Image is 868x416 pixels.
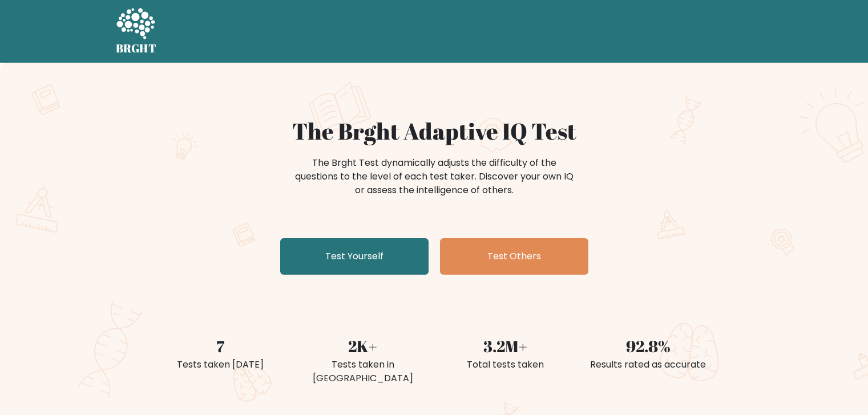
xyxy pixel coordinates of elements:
div: Tests taken in [GEOGRAPHIC_DATA] [298,358,427,385]
div: The Brght Test dynamically adjusts the difficulty of the questions to the level of each test take... [292,156,577,197]
div: 3.2M+ [441,334,570,358]
a: Test Yourself [280,238,429,275]
div: Tests taken [DATE] [156,358,285,372]
div: Results rated as accurate [584,358,713,372]
a: BRGHT [116,5,157,58]
div: 7 [156,334,285,358]
a: Test Others [440,238,588,275]
h1: The Brght Adaptive IQ Test [156,117,713,145]
div: 92.8% [584,334,713,358]
div: Total tests taken [441,358,570,372]
h5: BRGHT [116,42,157,55]
div: 2K+ [298,334,427,358]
